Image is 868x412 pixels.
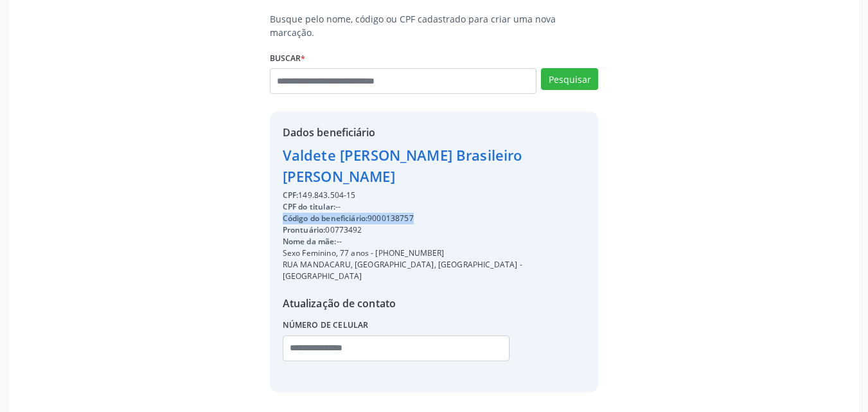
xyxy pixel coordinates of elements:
span: Prontuário: [283,224,326,235]
span: Nome da mãe: [283,236,337,247]
div: 149.843.504-15 [283,190,586,201]
span: CPF do titular: [283,201,335,212]
span: CPF: [283,190,299,201]
div: Dados beneficiário [283,125,586,140]
span: Código do beneficiário: [283,213,368,224]
div: RUA MANDACARU, [GEOGRAPHIC_DATA], [GEOGRAPHIC_DATA] - [GEOGRAPHIC_DATA] [283,259,586,282]
label: Número de celular [283,316,369,336]
p: Busque pelo nome, código ou CPF cadastrado para criar uma nova marcação. [270,12,599,39]
div: 00773492 [283,224,586,236]
div: Sexo Feminino, 77 anos - [PHONE_NUMBER] [283,247,586,259]
div: 9000138757 [283,213,586,224]
div: Atualização de contato [283,296,586,311]
div: -- [283,201,586,213]
div: Valdete [PERSON_NAME] Brasileiro [PERSON_NAME] [283,145,586,187]
button: Pesquisar [541,68,598,90]
div: -- [283,236,586,247]
label: Buscar [270,48,305,68]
